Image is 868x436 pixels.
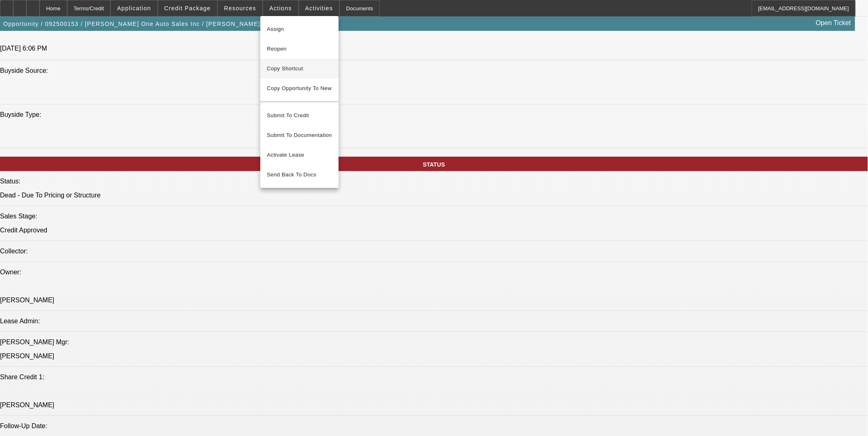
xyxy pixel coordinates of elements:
span: Reopen [267,44,332,54]
span: Submit To Documentation [267,130,332,140]
span: Copy Opportunity To New [267,85,332,91]
span: Copy Shortcut [267,64,332,74]
span: Send Back To Docs [267,170,332,180]
span: Assign [267,24,332,34]
span: Submit To Credit [267,111,332,121]
span: Activate Lease [267,150,332,160]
